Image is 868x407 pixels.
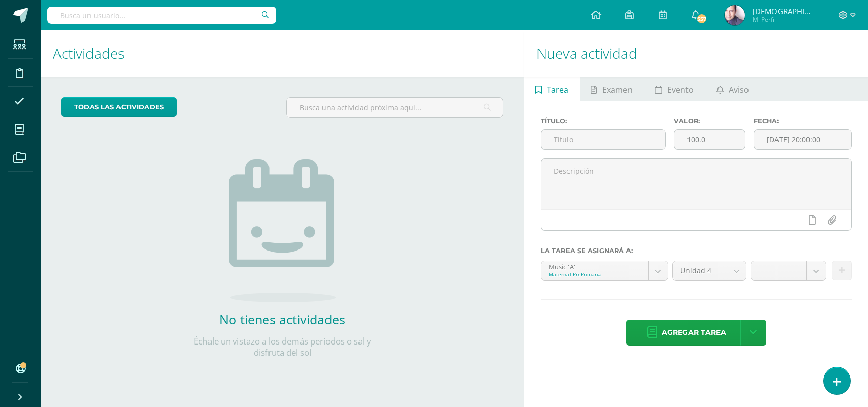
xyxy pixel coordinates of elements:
[725,5,745,25] img: bb97c0accd75fe6aba3753b3e15f42da.png
[644,77,705,101] a: Evento
[549,261,640,271] div: Music 'A'
[547,78,568,102] span: Tarea
[674,130,745,149] input: Puntos máximos
[754,117,852,125] label: Fecha:
[667,78,694,102] span: Evento
[696,13,707,24] span: 557
[753,6,814,16] span: [DEMOGRAPHIC_DATA]
[541,117,665,125] label: Título:
[53,30,512,77] h1: Actividades
[541,247,852,255] label: La tarea se asignará a:
[673,261,746,280] a: Unidad 4
[287,98,503,117] input: Busca una actividad próxima aquí...
[61,97,177,117] a: todas las Actividades
[549,271,640,278] div: Maternal PrePrimaria
[580,77,644,101] a: Examen
[181,310,384,328] h2: No tienes actividades
[662,320,726,345] span: Agregar tarea
[47,7,276,24] input: Busca un usuario...
[729,78,749,102] span: Aviso
[229,159,336,302] img: no_activities.png
[705,77,760,101] a: Aviso
[602,78,633,102] span: Examen
[674,117,745,125] label: Valor:
[541,261,667,280] a: Music 'A'Maternal PrePrimaria
[680,261,720,280] span: Unidad 4
[524,77,579,101] a: Tarea
[181,336,384,358] p: Échale un vistazo a los demás períodos o sal y disfruta del sol
[541,130,665,149] input: Título
[753,15,814,24] span: Mi Perfil
[754,130,851,149] input: Fecha de entrega
[536,30,856,77] h1: Nueva actividad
